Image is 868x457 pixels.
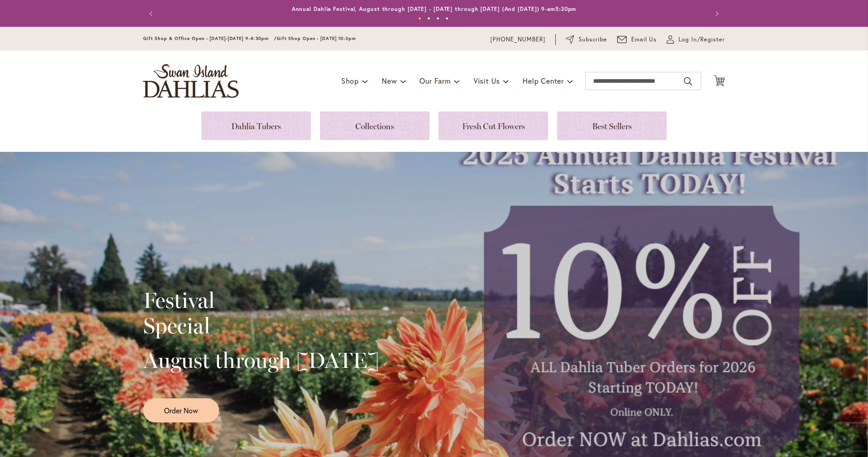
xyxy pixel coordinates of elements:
[667,35,725,44] a: Log In/Register
[418,17,421,20] button: 1 of 4
[678,35,725,44] span: Log In/Register
[341,76,359,85] span: Shop
[523,76,564,85] span: Help Center
[617,35,657,44] a: Email Us
[164,405,198,416] span: Order Now
[143,398,219,422] a: Order Now
[631,35,657,44] span: Email Us
[445,17,449,20] button: 4 of 4
[436,17,439,20] button: 3 of 4
[143,5,161,23] button: Previous
[579,35,607,44] span: Subscribe
[566,35,607,44] a: Subscribe
[419,76,450,85] span: Our Farm
[277,35,356,41] span: Gift Shop Open - [DATE] 10-3pm
[382,76,397,85] span: New
[427,17,430,20] button: 2 of 4
[292,5,577,12] a: Annual Dahlia Festival, August through [DATE] - [DATE] through [DATE] (And [DATE]) 9-am5:30pm
[707,5,725,23] button: Next
[474,76,500,85] span: Visit Us
[143,287,379,338] h2: Festival Special
[143,64,239,98] a: store logo
[143,347,379,373] h2: August through [DATE]
[490,35,545,44] a: [PHONE_NUMBER]
[143,35,277,41] span: Gift Shop & Office Open - [DATE]-[DATE] 9-4:30pm /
